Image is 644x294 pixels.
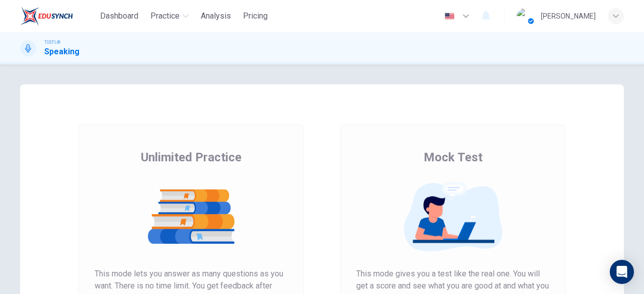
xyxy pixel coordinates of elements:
[424,149,482,165] span: Mock Test
[517,8,533,24] img: Profile picture
[197,7,235,25] button: Analysis
[150,10,180,22] span: Practice
[20,6,73,26] img: EduSynch logo
[100,10,138,22] span: Dashboard
[20,6,96,26] a: EduSynch logo
[243,10,268,22] span: Pricing
[610,260,634,284] div: Open Intercom Messenger
[239,7,272,25] button: Pricing
[96,7,142,25] button: Dashboard
[141,149,242,165] span: Unlimited Practice
[146,7,193,25] button: Practice
[44,46,79,58] h1: Speaking
[541,10,596,22] div: [PERSON_NAME]
[201,10,231,22] span: Analysis
[44,39,60,46] span: TOEFL®
[443,13,456,20] img: en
